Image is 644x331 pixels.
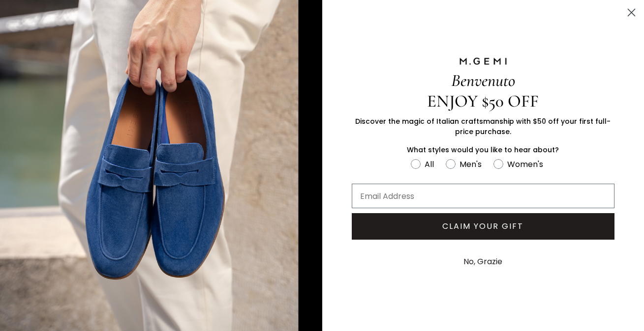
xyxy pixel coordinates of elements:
button: Close dialog [623,4,640,21]
input: Email Address [352,184,615,208]
div: Men's [460,158,482,170]
span: Discover the magic of Italian craftsmanship with $50 off your first full-price purchase. [355,116,611,137]
span: Benvenuto [451,70,515,91]
button: CLAIM YOUR GIFT [352,213,615,240]
button: No, Grazie [459,249,507,274]
span: What styles would you like to hear about? [407,145,559,155]
div: All [425,158,434,170]
span: ENJOY $50 OFF [427,91,539,111]
div: Women's [507,158,543,170]
img: M.GEMI [459,57,508,66]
